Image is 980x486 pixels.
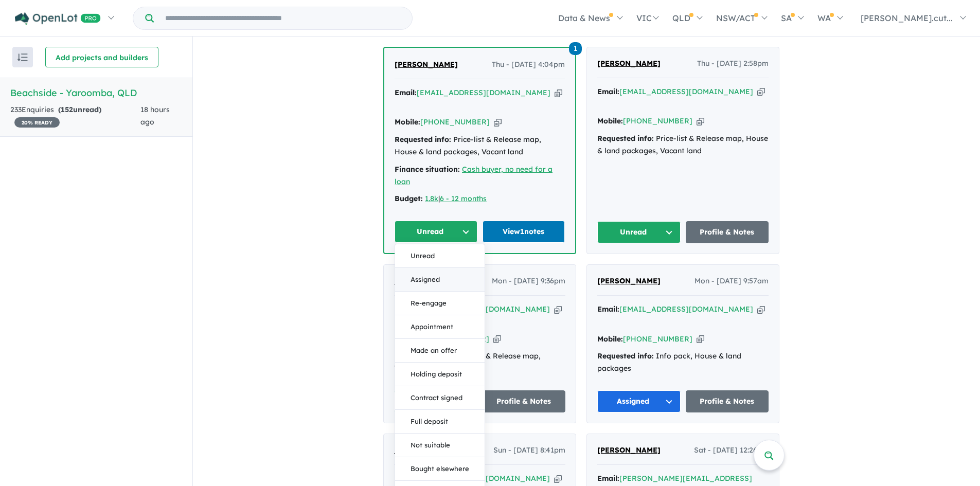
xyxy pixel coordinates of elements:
a: [EMAIL_ADDRESS][DOMAIN_NAME] [417,88,550,97]
button: Holding deposit [395,363,485,386]
span: [PERSON_NAME] [597,445,661,455]
button: Copy [554,473,562,484]
strong: Requested info: [597,351,654,361]
button: Unread [597,221,681,243]
span: 1 [569,42,582,55]
a: Cash buyer, no need for a loan [395,165,553,186]
a: N C [394,444,407,457]
span: Mon - [DATE] 9:57am [694,275,769,287]
button: Copy [697,334,704,345]
span: 18 hours ago [140,105,170,127]
span: [PERSON_NAME] [395,60,458,69]
strong: Requested info: [597,134,654,143]
button: Unread [395,244,485,268]
div: Price-list & Release map, Vacant land [394,350,565,375]
a: [EMAIL_ADDRESS][DOMAIN_NAME] [619,304,753,314]
strong: Email: [395,88,417,97]
button: Copy [494,117,502,128]
img: Openlot PRO Logo White [15,12,101,25]
strong: ( unread) [58,105,101,114]
div: 233 Enquir ies [10,104,140,129]
strong: Email: [597,304,619,314]
div: Price-list & Release map, House & land packages, Vacant land [597,133,769,157]
strong: Finance situation: [395,165,460,174]
a: [PERSON_NAME] [597,444,661,457]
a: [PHONE_NUMBER] [623,116,692,125]
span: Sat - [DATE] 12:26pm [694,444,769,457]
strong: Mobile: [395,117,420,127]
a: Profile & Notes [483,390,566,412]
a: [PERSON_NAME] [395,59,458,71]
a: [PERSON_NAME] [597,275,661,287]
button: Copy [697,116,704,127]
span: Kami Vida [394,276,431,285]
a: 6 - 12 months [440,194,487,203]
button: Unread [394,390,477,412]
button: Appointment [395,315,485,339]
button: Assigned [395,268,485,292]
span: [PERSON_NAME].cut... [861,13,953,23]
a: 1.8k [425,194,438,203]
strong: Mobile: [597,334,623,344]
a: Profile & Notes [686,221,769,243]
div: Info pack, House & land packages [597,350,769,375]
button: Bought elsewhere [395,457,485,481]
strong: Mobile: [394,334,420,344]
strong: Mobile: [597,116,623,125]
button: Not suitable [395,434,485,457]
div: Price-list & Release map, House & land packages, Vacant land [395,134,565,158]
strong: Budget: [395,194,423,203]
strong: Email: [394,304,416,314]
button: Unread [395,221,477,243]
button: Copy [493,334,501,345]
a: [PHONE_NUMBER] [420,117,490,127]
button: Assigned [597,390,681,412]
a: Kami Vida [394,275,431,287]
strong: Requested info: [395,135,451,144]
span: Sun - [DATE] 8:41pm [493,444,565,457]
span: [PERSON_NAME] [597,276,661,285]
strong: Email: [597,87,619,96]
span: Thu - [DATE] 4:04pm [492,59,565,71]
button: Re-engage [395,292,485,315]
a: View1notes [483,221,565,243]
button: Copy [554,304,562,315]
span: N C [394,445,407,455]
button: Made an offer [395,339,485,363]
strong: Requested info: [394,351,451,361]
strong: Email: [394,474,416,483]
span: 152 [61,105,73,114]
span: Mon - [DATE] 9:36pm [492,275,565,287]
a: [PHONE_NUMBER] [623,334,692,344]
button: Add projects and builders [45,47,158,67]
button: Contract signed [395,386,485,410]
a: Profile & Notes [686,390,769,412]
h5: Beachside - Yaroomba , QLD [10,86,182,100]
span: Thu - [DATE] 2:58pm [697,58,769,70]
button: Full deposit [395,410,485,434]
img: sort.svg [17,53,28,61]
button: Copy [757,86,765,97]
strong: Email: [597,474,619,483]
input: Try estate name, suburb, builder or developer [156,7,410,29]
a: 1 [569,41,582,55]
button: Copy [757,304,765,315]
span: 20 % READY [14,117,60,128]
a: [PERSON_NAME] [597,58,661,70]
span: [PERSON_NAME] [597,59,661,68]
a: [EMAIL_ADDRESS][DOMAIN_NAME] [619,87,753,96]
button: Copy [555,87,562,98]
div: | [395,193,565,205]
